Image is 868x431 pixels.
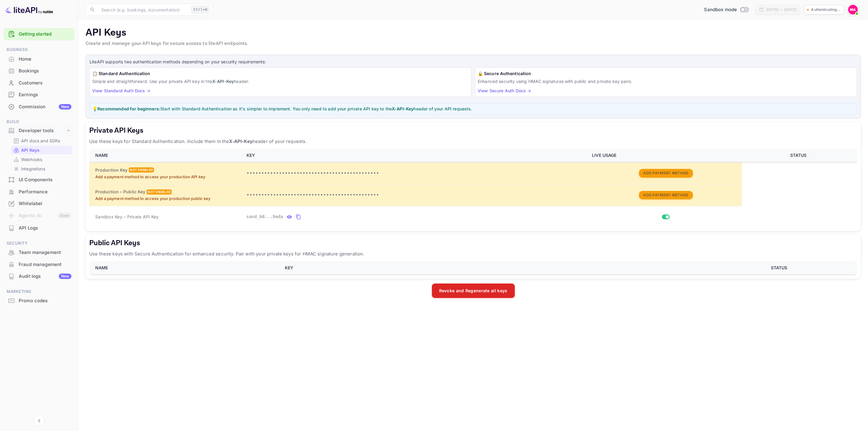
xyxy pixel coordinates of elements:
div: Fraud management [4,259,74,271]
div: Bookings [19,68,71,74]
button: Revoke and Regenerate all keys [432,284,515,298]
a: Bookings [4,65,74,76]
p: ••••••••••••••••••••••••••••••••••••••••••••• [247,170,585,177]
th: KEY [281,261,703,275]
p: ••••••••••••••••••••••••••••••••••••••••••••• [247,192,585,199]
p: Authenticating... [811,7,841,12]
table: private api keys table [89,149,857,227]
div: Earnings [4,89,74,101]
a: Webhooks [13,156,70,163]
a: CommissionNew [4,101,74,112]
div: Customers [4,77,74,89]
p: Simple and straightforward. Use your private API key in the header. [92,78,469,84]
p: API Keys [21,147,39,153]
a: Performance [4,186,74,197]
th: STATUS [742,149,857,162]
h6: Production Key [95,167,127,173]
div: New [59,104,71,109]
a: Audit logsNew [4,271,74,282]
p: Enhanced security using HMAC signatures with public and private key pairs. [478,78,854,84]
span: sand_b8...9ada [247,214,283,220]
div: Audit logs [19,273,71,280]
a: View Standard Auth Docs → [92,88,150,93]
th: NAME [89,149,243,162]
div: Developer tools [19,127,65,134]
div: Getting started [4,28,74,40]
th: KEY [243,149,589,162]
div: UI Components [4,174,74,186]
div: Commission [19,103,71,110]
div: API Logs [4,222,74,234]
div: Promo codes [4,295,74,307]
a: Add Payment Method [639,170,693,176]
span: Marketing [4,288,74,295]
div: Promo codes [19,297,71,304]
span: Build [4,119,74,125]
span: Sandbox mode [704,6,737,13]
div: Webhooks [11,155,72,164]
strong: Recommended for beginners: [97,106,160,111]
div: API Keys [11,146,72,154]
span: Security [4,240,74,247]
div: API Logs [19,225,71,232]
p: Create and manage your API keys for secure access to liteAPI endpoints. [86,40,861,47]
div: [DATE] — [DATE] [766,7,796,12]
div: Whitelabel [19,200,71,207]
a: Team management [4,247,74,258]
strong: X-API-Key [212,79,234,84]
h5: Private API Keys [89,126,857,135]
a: View Secure Auth Docs → [478,88,531,93]
div: Integrations [11,164,72,173]
h6: 🔒 Secure Authentication [478,70,854,77]
th: NAME [89,261,281,275]
input: Search (e.g. bookings, documentation) [98,4,189,16]
p: API docs and SDKs [21,138,60,144]
div: UI Components [19,176,71,183]
a: Earnings [4,89,74,100]
a: Customers [4,77,74,88]
div: Performance [4,186,74,198]
div: Audit logsNew [4,271,74,282]
a: API Logs [4,222,74,233]
th: LIVE USAGE [588,149,742,162]
img: LiteAPI logo [5,5,53,14]
div: Team management [4,247,74,258]
a: Home [4,53,74,65]
a: Integrations [13,166,70,172]
div: Performance [19,189,71,195]
div: Switch to Production mode [702,6,751,13]
button: Add Payment Method [639,169,693,178]
span: Sandbox Key – Private API Key [95,214,159,219]
strong: X-API-Key [229,138,252,144]
a: API docs and SDKs [13,138,70,144]
strong: X-API-Key [392,106,414,111]
h5: Public API Keys [89,238,857,248]
img: Mohamed Aiman [848,5,858,14]
p: API Keys [86,27,861,39]
button: Add Payment Method [639,191,693,200]
div: Home [4,53,74,65]
h6: Production – Public Key [95,189,145,195]
p: Webhooks [21,156,42,163]
div: Fraud management [19,261,71,268]
div: Not enabled [129,167,154,173]
p: Add a payment method to access your production API key [95,174,239,180]
div: Ctrl+K [191,6,210,14]
p: Add a payment method to access your production public key [95,196,239,202]
a: UI Components [4,174,74,185]
a: Getting started [19,31,71,38]
div: Whitelabel [4,198,74,210]
div: Team management [19,249,71,256]
a: Promo codes [4,295,74,306]
p: Use these keys for Standard Authentication. Include them in the header of your requests. [89,138,857,145]
div: Home [19,56,71,63]
a: Add Payment Method [639,192,693,197]
th: STATUS [703,261,857,275]
div: Not enabled [146,189,172,195]
p: LiteAPI supports two authentication methods depending on your security requirements: [90,59,857,65]
p: Use these keys with Secure Authentication for enhanced security. Pair with your private keys for ... [89,250,857,258]
div: Earnings [19,91,71,98]
div: Developer tools [4,125,74,136]
span: Business [4,46,74,53]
